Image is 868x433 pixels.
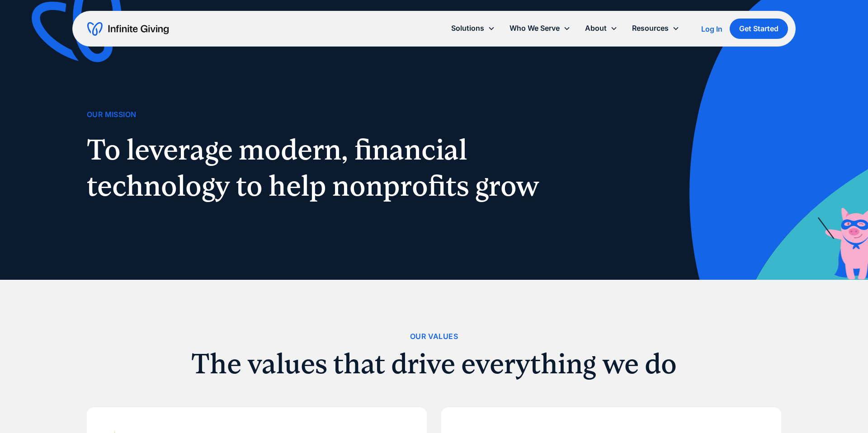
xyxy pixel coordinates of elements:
div: Our Mission [87,108,136,121]
a: Log In [701,24,722,34]
h1: To leverage modern, financial technology to help nonprofits grow [87,132,550,204]
div: Log In [701,25,722,33]
div: Who We Serve [509,22,560,34]
div: About [585,22,607,34]
a: Get Started [730,19,788,39]
div: Our Values [410,330,458,343]
div: Solutions [451,22,484,34]
div: Resources [632,22,669,34]
h2: The values that drive everything we do [87,350,781,378]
